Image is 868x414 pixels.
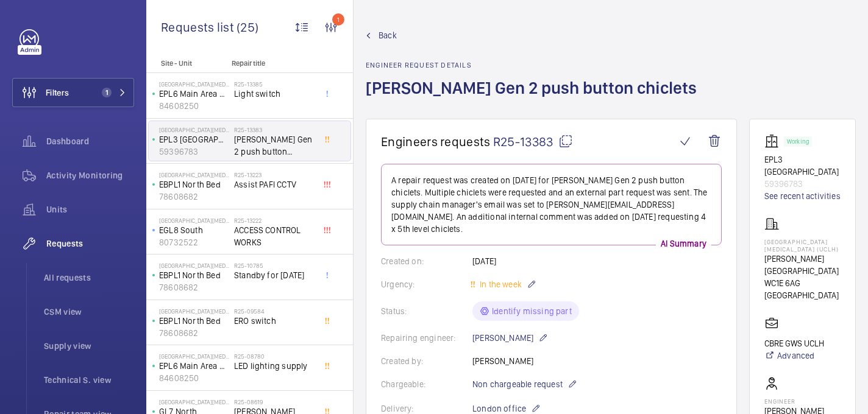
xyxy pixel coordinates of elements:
span: Back [379,29,397,41]
span: [PERSON_NAME] Gen 2 push button chiclets [234,133,315,158]
p: 78608682 [159,191,229,203]
p: [GEOGRAPHIC_DATA][MEDICAL_DATA] (UCLH) [159,353,229,360]
span: Assist PAFI CCTV [234,178,315,191]
p: EBPL1 North Bed [159,269,229,281]
p: EPL3 [GEOGRAPHIC_DATA] [159,133,229,146]
span: ACCESS CONTROL WORKS [234,224,315,248]
h2: R25-13385 [234,80,315,88]
p: EPL6 Main Area SW [159,360,229,372]
h2: R25-13223 [234,171,315,178]
h1: [PERSON_NAME] Gen 2 push button chiclets [366,77,704,119]
h2: R25-09584 [234,307,315,315]
p: [PERSON_NAME][GEOGRAPHIC_DATA] [764,253,841,277]
p: 80732522 [159,236,229,248]
p: Repair title [232,59,312,68]
span: CSM view [44,306,134,318]
p: EBPL1 North Bed [159,178,229,191]
p: [GEOGRAPHIC_DATA][MEDICAL_DATA] (UCLH) [159,217,229,224]
span: Engineers requests [381,134,491,149]
h2: Engineer request details [366,61,704,69]
p: 78608682 [159,281,229,293]
button: Filters1 [12,78,134,107]
p: AI Summary [656,237,711,250]
span: All requests [44,272,134,284]
span: Units [46,203,134,216]
p: EBPL1 North Bed [159,315,229,327]
p: CBRE GWS UCLH [764,337,824,349]
h2: R25-13383 [234,126,315,133]
p: 84608250 [159,100,229,112]
h2: R25-13222 [234,217,315,224]
span: Light switch [234,88,315,100]
span: Requests list [161,19,237,35]
span: In the week [477,279,522,289]
span: LED lighting supply [234,360,315,372]
span: Technical S. view [44,374,134,386]
a: See recent activities [764,190,841,202]
p: A repair request was created on [DATE] for [PERSON_NAME] Gen 2 push button chiclets. Multiple chi... [391,174,711,235]
img: elevator.svg [764,134,784,149]
span: R25-13383 [493,134,573,149]
p: Site - Unit [146,59,227,68]
p: [GEOGRAPHIC_DATA][MEDICAL_DATA] (UCLH) [159,398,229,405]
h2: R25-10785 [234,262,315,269]
span: Activity Monitoring [46,169,134,181]
h2: R25-08780 [234,353,315,360]
span: Non chargeable request [472,378,563,390]
p: Working [787,139,809,144]
p: 78608682 [159,327,229,339]
p: 84608250 [159,372,229,384]
p: [PERSON_NAME] [472,331,548,345]
h2: R25-08619 [234,398,315,405]
p: 59396783 [159,146,229,158]
p: [GEOGRAPHIC_DATA][MEDICAL_DATA] (UCLH) [159,307,229,315]
p: Engineer [764,398,824,405]
p: EGL8 South [159,224,229,236]
p: [GEOGRAPHIC_DATA][MEDICAL_DATA] (UCLH) [764,238,841,253]
span: Standby for [DATE] [234,269,315,281]
p: EPL3 [GEOGRAPHIC_DATA] [764,153,841,178]
p: WC1E 6AG [GEOGRAPHIC_DATA] [764,277,841,301]
a: Advanced [764,349,824,362]
p: [GEOGRAPHIC_DATA][MEDICAL_DATA] (UCLH) [159,80,229,88]
p: [GEOGRAPHIC_DATA][MEDICAL_DATA] (UCLH) [159,171,229,178]
p: [GEOGRAPHIC_DATA][MEDICAL_DATA] (UCLH) [159,262,229,269]
p: 59396783 [764,178,841,190]
span: ERO switch [234,315,315,327]
span: Supply view [44,340,134,352]
span: 1 [102,88,112,97]
span: Requests [46,237,134,250]
span: Dashboard [46,135,134,147]
p: EPL6 Main Area SW [159,88,229,100]
p: [GEOGRAPHIC_DATA][MEDICAL_DATA] (UCLH) [159,126,229,133]
span: Filters [46,86,69,99]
